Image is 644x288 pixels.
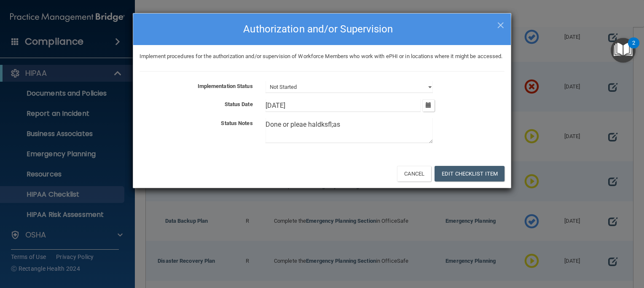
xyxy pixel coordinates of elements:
div: 2 [632,43,635,54]
b: Implementation Status [198,83,253,89]
h4: Authorization and/or Supervision [140,20,504,38]
button: Cancel [397,166,431,181]
b: Status Notes [221,120,252,126]
b: Status Date [225,101,253,107]
div: Implement procedures for the authorization and/or supervision of Workforce Members who work with ... [133,51,511,61]
button: Edit Checklist Item [435,166,504,181]
span: × [497,16,504,32]
button: Open Resource Center, 2 new notifications [611,38,636,63]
